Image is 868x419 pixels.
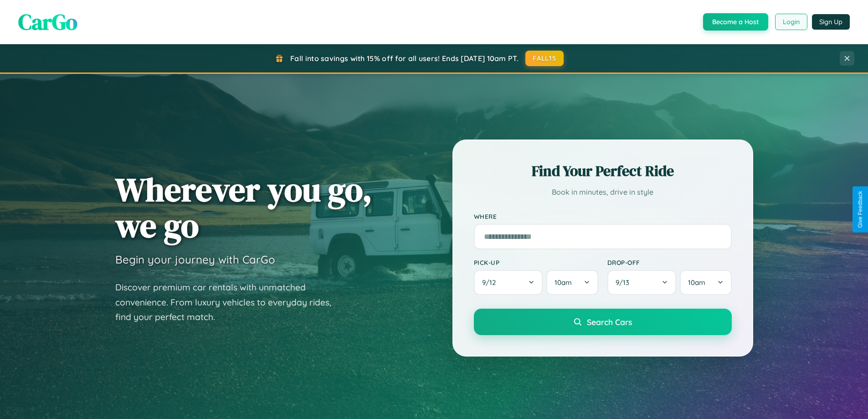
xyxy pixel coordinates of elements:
[616,278,634,287] span: 9 / 13
[525,51,564,66] button: FALL15
[115,253,275,266] h3: Begin your journey with CarGo
[688,278,705,287] span: 10am
[775,14,807,30] button: Login
[482,278,500,287] span: 9 / 12
[607,259,732,266] label: Drop-off
[607,270,677,295] button: 9/13
[812,14,850,30] button: Sign Up
[546,270,598,295] button: 10am
[474,259,598,266] label: Pick-up
[474,186,732,199] p: Book in minutes, drive in style
[587,317,632,327] span: Search Cars
[857,191,863,228] div: Give Feedback
[474,212,732,220] label: Where
[474,270,543,295] button: 9/12
[474,161,732,181] h2: Find Your Perfect Ride
[680,270,731,295] button: 10am
[474,309,732,335] button: Search Cars
[115,171,372,243] h1: Wherever you go, we go
[555,278,572,287] span: 10am
[115,280,343,325] p: Discover premium car rentals with unmatched convenience. From luxury vehicles to everyday rides, ...
[703,13,768,31] button: Become a Host
[18,7,77,37] span: CarGo
[290,54,519,63] span: Fall into savings with 15% off for all users! Ends [DATE] 10am PT.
